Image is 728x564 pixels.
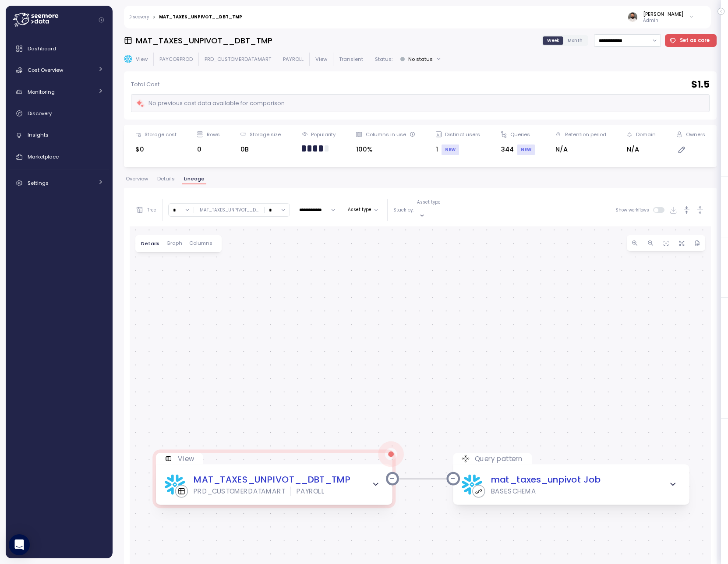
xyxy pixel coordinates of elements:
h2: $ 1.5 [691,78,710,91]
p: View [315,56,327,63]
div: [PERSON_NAME] [643,11,683,18]
div: Storage size [250,131,281,138]
span: Lineage [184,176,205,181]
p: View [136,56,148,63]
a: Marketplace [9,148,109,166]
button: No status [396,53,445,65]
span: Marketplace [28,153,59,160]
span: Columns [189,241,212,246]
div: 100% [356,145,415,155]
span: Details [141,241,159,246]
div: N/A [627,145,656,155]
button: Set as core [665,34,717,47]
div: Domain [636,131,656,138]
a: Insights [9,127,109,144]
p: Tree [147,207,156,213]
div: Retention period [565,131,606,138]
a: mat_taxes_unpivot Job [491,473,601,487]
div: MAT_TAXES_UNPIVOT__DBT_TMP [159,15,242,19]
div: 1 [436,145,480,155]
div: NEW [517,145,535,155]
div: > [152,14,155,20]
span: Insights [28,131,49,138]
div: 344 [501,145,535,155]
a: Settings [9,174,109,192]
a: Discovery [9,105,109,122]
span: Week [547,37,559,44]
a: Discovery [128,15,149,19]
span: Settings [28,180,49,187]
div: No status [408,56,433,63]
div: Popularity [311,131,336,138]
a: Monitoring [9,83,109,101]
p: Asset type [417,199,441,205]
div: Storage cost [145,131,177,138]
span: Show workflows [615,207,654,213]
a: Cost Overview [9,61,109,79]
p: Total Cost [131,80,159,89]
div: PAYROLL [297,487,325,496]
div: $0 [135,145,177,155]
span: Details [157,176,175,181]
span: Discovery [28,110,52,117]
div: Rows [207,131,220,138]
div: N/A [555,145,606,155]
div: No previous cost data available for comparison [136,99,285,109]
button: Collapse navigation [96,17,107,23]
div: Distinct users [445,131,480,138]
div: MAT_TAXES_UNPIVOT__D ... [200,207,258,213]
p: View [178,454,194,463]
p: PAYROLL [283,56,304,63]
span: Set as core [680,35,710,46]
a: MAT_TAXES_UNPIVOT__DBT_TMP [194,473,350,487]
p: PAYCORPROD [159,56,193,63]
p: Stack by: [393,207,413,213]
img: ACg8ocLskjvUhBDgxtSFCRx4ztb74ewwa1VrVEuDBD_Ho1mrTsQB-QE=s96-c [628,12,637,21]
div: Open Intercom Messenger [9,534,30,555]
div: 0 [197,145,219,155]
p: Query pattern [475,454,523,463]
div: BASESCHEMA [491,487,536,496]
p: Admin [643,18,683,24]
button: Asset type [344,204,382,215]
div: Queries [510,131,530,138]
p: Transient [339,56,363,63]
span: Dashboard [28,45,56,52]
span: Cost Overview [28,67,63,74]
span: Monitoring [28,88,55,95]
p: Status: [375,56,392,63]
a: Dashboard [9,40,109,57]
h3: MAT_TAXES_UNPIVOT__DBT_TMP [136,35,272,46]
span: Graph [166,241,182,246]
span: Overview [126,176,148,181]
div: NEW [442,145,459,155]
p: PRD_CUSTOMERDATAMART [205,56,271,63]
div: Columns in use [366,131,415,138]
span: Month [568,37,583,44]
div: Owners [686,131,705,138]
div: PRD_CUSTOMERDATAMART [194,487,285,496]
div: 0B [240,145,281,155]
